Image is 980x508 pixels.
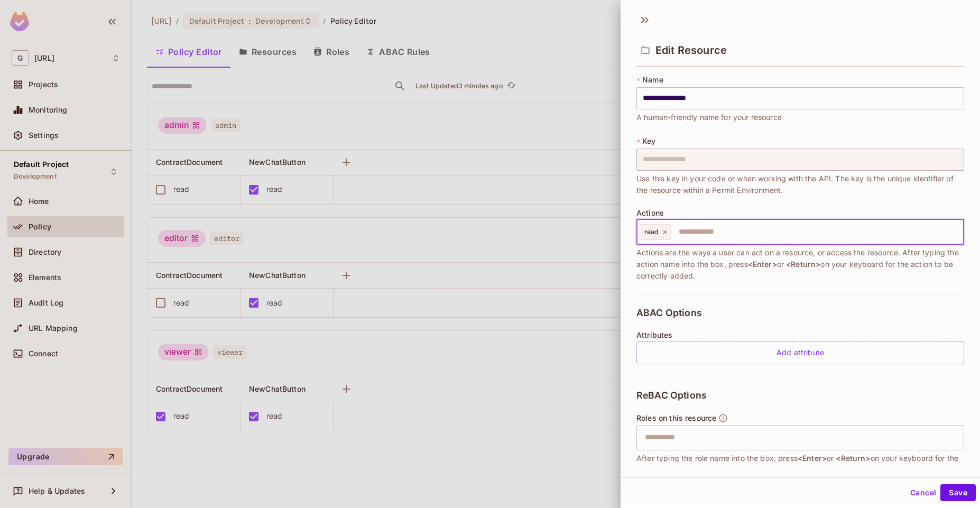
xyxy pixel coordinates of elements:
[940,484,976,501] button: Save
[836,454,870,463] span: <Return>
[786,260,820,269] span: <Return>
[636,414,716,422] span: Roles on this resource
[636,112,782,123] span: A human-friendly name for your resource
[642,76,663,84] span: Name
[636,390,707,401] span: ReBAC Options
[636,331,673,339] span: Attributes
[798,454,827,463] span: <Enter>
[636,452,964,476] span: After typing the role name into the box, press or on your keyboard for the role to be correctly a...
[640,224,671,240] div: read
[655,44,727,57] span: Edit Resource
[636,341,964,364] div: Add attribute
[636,247,964,282] span: Actions are the ways a user can act on a resource, or access the resource. After typing the actio...
[636,209,664,217] span: Actions
[642,137,655,145] span: Key
[636,308,702,318] span: ABAC Options
[644,228,659,236] span: read
[636,173,964,196] span: Use this key in your code or when working with the API. The key is the unique identifier of the r...
[748,260,777,269] span: <Enter>
[906,484,940,501] button: Cancel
